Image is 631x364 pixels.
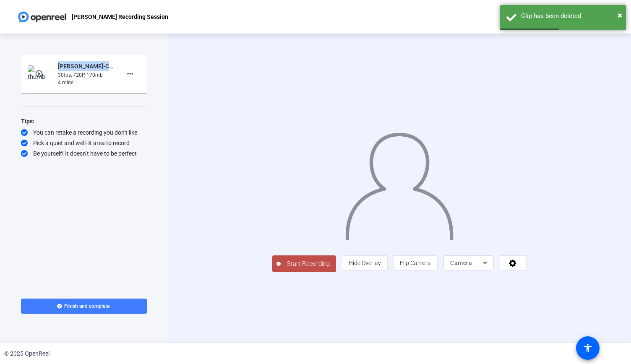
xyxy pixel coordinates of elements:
img: OpenReel logo [17,8,68,25]
span: Start Recording [281,259,336,269]
div: Be yourself! It doesn’t have to be perfect [21,149,147,158]
div: © 2025 OpenReel [4,349,50,358]
img: thumb-nail [28,65,52,82]
div: Pick a quiet and well-lit area to record [21,139,147,147]
mat-icon: more_horiz [125,69,135,79]
span: Finish and complete [64,303,110,309]
div: Tips: [21,116,147,126]
span: × [618,10,622,20]
div: 30fps, 720P, 170mb [58,71,114,79]
mat-icon: play_circle_outline [35,70,45,78]
div: [PERSON_NAME]-Customer Impact Series Recordings-[PERSON_NAME] Recording Session-1760133975932-webcam [58,61,114,71]
img: overlay [344,126,454,240]
span: Hide Overlay [349,260,381,266]
button: Start Recording [272,255,336,272]
span: Flip Camera [400,260,431,266]
p: [PERSON_NAME] Recording Session [72,12,168,22]
span: Camera [450,260,472,266]
button: Finish and complete [21,299,147,314]
div: Clip has been deleted [521,11,620,21]
mat-icon: accessibility [583,343,593,353]
button: Close [618,9,622,21]
div: You can retake a recording you don’t like [21,128,147,137]
button: Flip Camera [393,255,438,270]
button: Hide Overlay [342,255,388,270]
div: 4 mins [58,79,114,86]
